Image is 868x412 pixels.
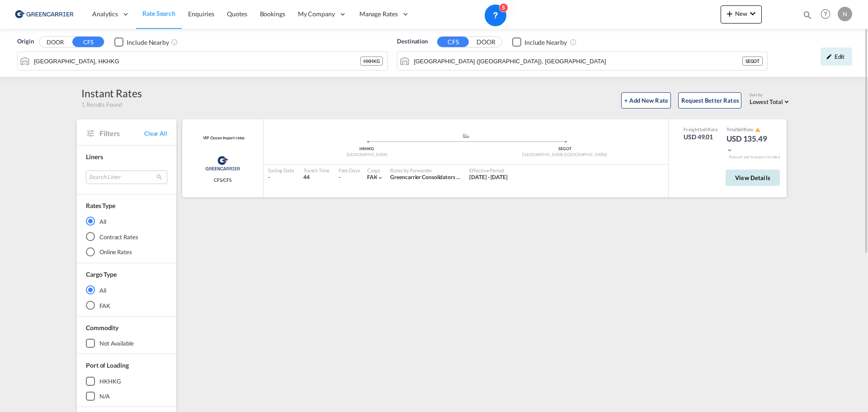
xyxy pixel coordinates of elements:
span: Analytics [92,9,118,19]
md-icon: icon-chevron-down [747,8,758,19]
md-icon: assets/icons/custom/ship-fill.svg [461,133,472,138]
md-checkbox: HKHKG [86,377,167,386]
md-icon: icon-pencil [826,53,832,60]
div: Greencarrier Consolidators (Sweden) [390,174,460,181]
div: USD 135.49 [726,133,772,155]
md-icon: icon-alert [755,127,760,133]
span: Destination [397,37,428,46]
button: CFS [72,37,104,47]
button: DOOR [470,37,502,47]
md-checkbox: Checkbox No Ink [114,37,169,47]
span: 1 Results Found [81,100,122,109]
div: - [268,174,294,181]
div: Contract / Rate Agreement / Tariff / Spot Pricing Reference Number: VIP Ocean import rates [201,135,245,141]
span: Sell [737,127,744,132]
md-radio-button: Online Rates [86,247,167,256]
button: Request Better Rates [678,92,741,109]
span: Liners [86,153,103,161]
div: Rates Type [86,201,115,210]
md-radio-button: Contract Rates [86,232,167,241]
div: Sort by [750,92,791,98]
div: Rates by Forwarder [390,167,460,174]
div: Instant Rates [81,86,142,100]
button: View Details [726,170,780,186]
div: Cargo Type [86,270,117,279]
div: Cargo [367,167,384,174]
span: My Company [298,9,335,19]
span: Origin [17,37,33,46]
md-icon: icon-chevron-down [726,147,733,153]
div: [GEOGRAPHIC_DATA] [268,152,466,158]
span: Greencarrier Consolidators ([GEOGRAPHIC_DATA]) [390,174,515,180]
div: [GEOGRAPHIC_DATA] ([GEOGRAPHIC_DATA]) [466,152,664,158]
span: Port of Loading [86,361,129,369]
span: [DATE] - [DATE] [469,174,508,180]
div: Sailing Date [268,167,294,174]
md-icon: icon-magnify [802,10,812,20]
div: SEGOT [466,146,664,152]
span: Enquiries [188,10,214,18]
div: Include Nearby [524,38,567,47]
div: not available [99,339,134,347]
div: HKHKG [360,57,383,66]
input: Search by Port [34,54,360,68]
span: Lowest Total [750,98,783,105]
md-icon: icon-chevron-down [377,175,383,181]
div: 44 [303,174,330,181]
div: Include Nearby [127,38,169,47]
span: Quotes [227,10,247,18]
button: icon-alert [754,126,760,133]
div: HKHKG [99,377,121,385]
md-radio-button: All [86,217,167,226]
div: icon-pencilEdit [821,47,852,66]
md-select: Select: Lowest Total [750,96,791,106]
img: 609dfd708afe11efa14177256b0082fb.png [14,4,75,24]
md-icon: Unchecked: Ignores neighbouring ports when fetching rates.Checked : Includes neighbouring ports w... [570,38,577,46]
md-input-container: Hong Kong, HKHKG [18,52,387,70]
div: icon-magnify [802,10,812,24]
div: SEGOT [742,57,763,66]
span: Bookings [260,10,285,18]
div: 15 Aug 2025 - 31 Aug 2025 [469,174,508,181]
span: Clear All [144,129,167,137]
button: DOOR [39,37,71,47]
md-checkbox: N/A [86,392,167,401]
div: Freight Rate [684,126,717,133]
button: + Add New Rate [621,92,671,109]
div: USD 49.01 [684,133,717,142]
div: Transit Time [303,167,330,174]
div: N [838,7,852,21]
div: Total Rate [726,126,772,133]
span: View Details [735,174,770,181]
span: Manage Rates [359,9,398,19]
span: Filters [99,128,144,138]
span: Sell [699,127,707,132]
button: icon-plus 400-fgNewicon-chevron-down [721,5,762,24]
div: Remark and Inclusion included [722,155,787,160]
div: N/A [99,392,110,400]
span: VIP Ocean import rates [201,135,245,141]
div: Effective Period [469,167,508,174]
img: Greencarrier Consolidators [203,152,243,175]
md-checkbox: Checkbox No Ink [512,37,567,47]
md-icon: icon-plus 400-fg [724,8,735,19]
div: Help [818,6,838,23]
span: Rate Search [142,9,175,17]
md-radio-button: All [86,285,167,294]
md-icon: Unchecked: Ignores neighbouring ports when fetching rates.Checked : Includes neighbouring ports w... [171,38,178,46]
span: CFS/CFS [214,177,231,183]
div: HKHKG [268,146,466,152]
span: New [724,10,758,17]
span: Commodity [86,324,118,331]
div: - [339,174,340,181]
span: Help [818,6,833,22]
md-input-container: Gothenburg (Goteborg), SEGOT [397,52,767,70]
input: Search by Port [414,54,742,68]
div: Free Days [339,167,360,174]
button: CFS [437,37,469,47]
span: FAK [367,174,377,180]
md-radio-button: FAK [86,301,167,310]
